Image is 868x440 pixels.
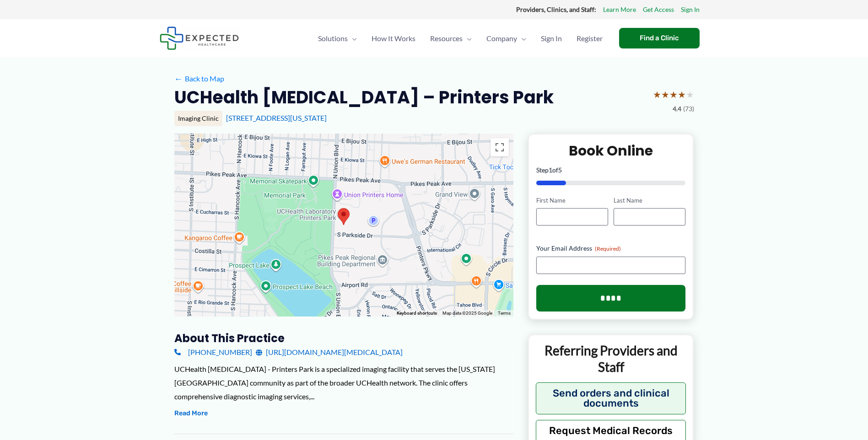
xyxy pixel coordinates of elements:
span: ★ [669,86,678,103]
a: How It Works [364,22,423,54]
span: Company [486,22,517,54]
span: Register [577,22,603,54]
label: Your Email Address [536,244,686,253]
a: Open this area in Google Maps (opens a new window) [177,305,207,317]
button: Read More [174,408,208,419]
a: ResourcesMenu Toggle [423,22,479,54]
span: Menu Toggle [348,22,357,54]
span: 5 [558,166,562,174]
h2: Book Online [536,142,686,160]
span: ★ [686,86,694,103]
a: [PHONE_NUMBER] [174,345,252,359]
a: Register [569,22,610,54]
span: Menu Toggle [517,22,526,54]
span: Map data ©2025 Google [442,311,492,316]
div: UCHealth [MEDICAL_DATA] - Printers Park is a specialized imaging facility that serves the [US_STA... [174,362,513,403]
span: ← [174,74,183,83]
span: Solutions [318,22,348,54]
span: (73) [683,103,694,115]
span: 1 [549,166,552,174]
h3: About this practice [174,331,513,345]
a: Sign In [681,4,700,16]
a: [STREET_ADDRESS][US_STATE] [226,113,327,122]
a: Sign In [534,22,569,54]
span: How It Works [372,22,415,54]
span: Sign In [541,22,562,54]
strong: Providers, Clinics, and Staff: [516,5,596,13]
a: Terms (opens in new tab) [498,311,511,316]
img: Expected Healthcare Logo - side, dark font, small [160,27,239,50]
a: Learn More [603,4,636,16]
span: ★ [661,86,669,103]
h2: UCHealth [MEDICAL_DATA] – Printers Park [174,86,554,108]
img: Google [177,305,207,317]
label: First Name [536,196,608,205]
a: Find a Clinic [619,28,700,48]
a: SolutionsMenu Toggle [311,22,364,54]
a: [URL][DOMAIN_NAME][MEDICAL_DATA] [256,345,403,359]
p: Step of [536,167,686,173]
button: Keyboard shortcuts [397,310,437,317]
a: ←Back to Map [174,72,224,86]
nav: Primary Site Navigation [311,22,610,54]
button: Toggle fullscreen view [491,138,509,156]
span: 4.4 [673,103,681,115]
span: (Required) [595,245,621,252]
label: Last Name [614,196,685,205]
span: Resources [430,22,463,54]
a: CompanyMenu Toggle [479,22,534,54]
p: Referring Providers and Staff [536,342,686,376]
div: Imaging Clinic [174,111,222,126]
button: Send orders and clinical documents [536,382,686,414]
a: Get Access [643,4,674,16]
span: Menu Toggle [463,22,472,54]
span: ★ [678,86,686,103]
span: ★ [653,86,661,103]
